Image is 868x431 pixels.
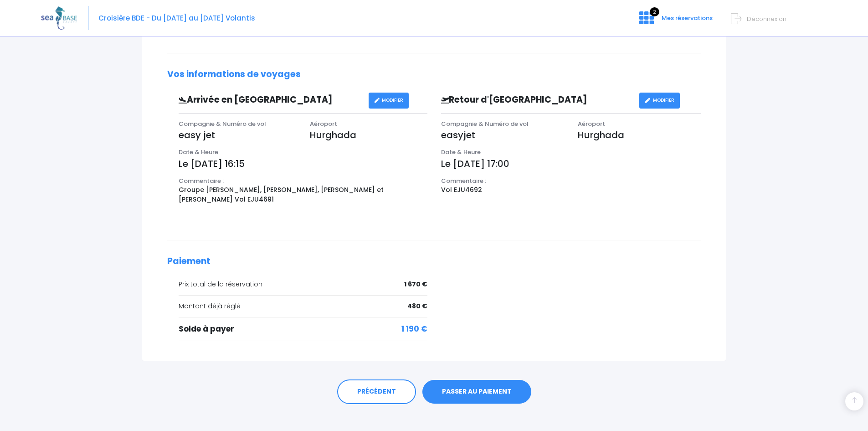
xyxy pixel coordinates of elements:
[578,128,701,142] p: Hurghada
[434,95,639,105] h3: Retour d'[GEOGRAPHIC_DATA]
[369,93,409,109] a: MODIFIER
[179,148,218,156] span: Date & Heure
[662,14,713,22] span: Mes réservations
[98,13,255,23] span: Croisière BDE - Du [DATE] au [DATE] Volantis
[441,119,529,128] span: Compagnie & Numéro de vol
[310,119,337,128] span: Aéroport
[179,185,427,204] p: Groupe [PERSON_NAME], [PERSON_NAME], [PERSON_NAME] et [PERSON_NAME] Vol EJU4691
[167,69,701,80] h2: Vos informations de voyages
[179,157,427,171] p: Le [DATE] 16:15
[578,119,605,128] span: Aéroport
[639,93,680,109] a: MODIFIER
[167,256,701,267] h2: Paiement
[179,280,427,289] div: Prix total de la réservation
[179,323,427,335] div: Solde à payer
[441,157,701,171] p: Le [DATE] 17:00
[407,301,427,311] span: 480 €
[650,7,659,16] span: 2
[441,177,486,185] span: Commentaire :
[179,119,266,128] span: Compagnie & Numéro de vol
[441,185,701,195] p: Vol EJU4692
[404,280,427,289] span: 1 670 €
[441,128,564,142] p: easyjet
[179,301,427,311] div: Montant déjà réglé
[337,379,416,404] a: PRÉCÉDENT
[747,15,786,23] span: Déconnexion
[632,17,718,26] a: 2 Mes réservations
[401,323,427,335] span: 1 190 €
[441,148,481,156] span: Date & Heure
[310,128,427,142] p: Hurghada
[179,128,296,142] p: easy jet
[422,380,531,404] a: PASSER AU PAIEMENT
[179,177,224,185] span: Commentaire :
[172,95,369,105] h3: Arrivée en [GEOGRAPHIC_DATA]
